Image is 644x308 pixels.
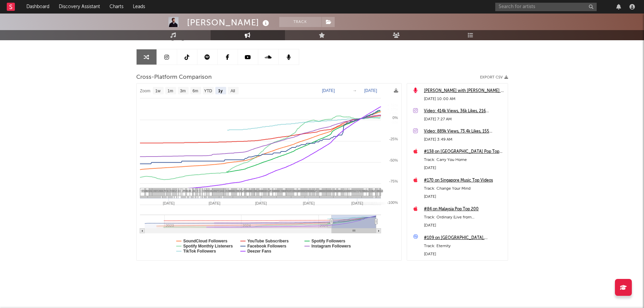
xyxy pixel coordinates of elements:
[322,88,335,93] text: [DATE]
[424,107,504,115] a: Video: 414k Views, 36k Likes, 216 Comments
[180,89,186,93] text: 3m
[252,189,256,193] span: 14
[360,189,364,193] span: 10
[424,213,504,221] div: Track: Ordinary (Live from [GEOGRAPHIC_DATA])
[353,88,357,93] text: →
[369,189,374,193] span: 10
[202,189,205,193] span: 1
[377,189,379,193] span: 4
[424,95,504,103] div: [DATE] 10:00 AM
[198,189,200,193] span: 1
[295,189,299,193] span: 64
[256,189,260,193] span: 14
[424,205,504,213] a: #84 on Malaysia Pop Top 200
[316,189,320,193] span: 11
[373,201,385,205] text: 29. Sep
[183,249,216,254] text: TikTok Followers
[149,189,151,193] span: 4
[179,189,181,193] span: 1
[230,89,235,93] text: All
[424,87,504,95] div: [PERSON_NAME] with [PERSON_NAME] at [MEDICAL_DATA] Credit [GEOGRAPHIC_DATA] ([DATE])
[221,189,223,193] span: 4
[291,189,295,193] span: 10
[192,89,198,93] text: 6m
[243,189,247,193] span: 12
[376,189,378,193] span: 4
[183,239,228,243] text: SoundCloud Followers
[424,242,504,250] div: Track: Eternity
[204,89,212,93] text: YTD
[259,189,263,193] span: 44
[378,189,380,193] span: 4
[424,164,504,172] div: [DATE]
[303,201,314,205] text: [DATE]
[270,189,274,193] span: 10
[143,189,147,193] span: 10
[279,17,321,27] button: Track
[387,107,398,111] text: + 10%
[209,201,220,205] text: [DATE]
[196,189,198,193] span: 1
[363,189,367,193] span: 16
[391,120,398,124] text: -5%
[424,127,504,136] a: Video: 889k Views, 73.4k Likes, 155 Comments
[424,185,504,193] div: Track: Change Your Mind
[182,189,184,193] span: 2
[146,189,148,193] span: 4
[169,189,171,193] span: 3
[248,189,252,193] span: 14
[173,189,175,193] span: 4
[247,239,289,243] text: YouTube Subscribers
[368,189,370,193] span: 4
[187,17,271,28] div: [PERSON_NAME]
[146,189,148,193] span: 4
[192,189,194,193] span: 2
[167,189,169,193] span: 4
[224,189,226,193] span: 1
[234,189,238,193] span: 12
[280,189,284,193] span: 11
[154,189,156,193] span: 4
[214,189,216,193] span: 4
[368,201,381,205] text: 23. Sep
[206,189,210,193] span: 10
[389,137,398,141] text: -25%
[201,189,203,193] span: 3
[255,201,267,205] text: [DATE]
[424,156,504,164] div: Track: Carry You Home
[183,244,233,248] text: Spotify Monthly Listeners
[192,189,194,193] span: 4
[218,89,223,93] text: 1y
[424,234,504,242] div: #109 on [GEOGRAPHIC_DATA], [GEOGRAPHIC_DATA]
[221,189,223,193] span: 4
[424,148,504,156] a: #138 on [GEOGRAPHIC_DATA] Pop Top Videos
[228,189,232,193] span: 14
[424,176,504,185] a: #170 on Singapore Music Top Videos
[136,32,213,41] span: Artist Engagement
[366,189,368,193] span: 4
[424,115,504,123] div: [DATE] 7:27 AM
[211,189,213,193] span: 4
[140,89,150,93] text: Zoom
[184,189,188,193] span: 14
[424,136,504,144] div: [DATE] 3:49 AM
[162,189,164,193] span: 4
[359,189,361,193] span: 4
[175,189,177,193] span: 2
[321,189,325,193] span: 34
[148,189,150,193] span: 4
[364,88,377,93] text: [DATE]
[205,189,207,193] span: 6
[324,189,328,193] span: 24
[376,189,378,193] span: 5
[262,189,266,193] span: 24
[424,221,504,230] div: [DATE]
[163,201,174,205] text: [DATE]
[167,89,173,93] text: 1m
[247,244,286,248] text: Facebook Followers
[371,201,384,205] text: 27. Sep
